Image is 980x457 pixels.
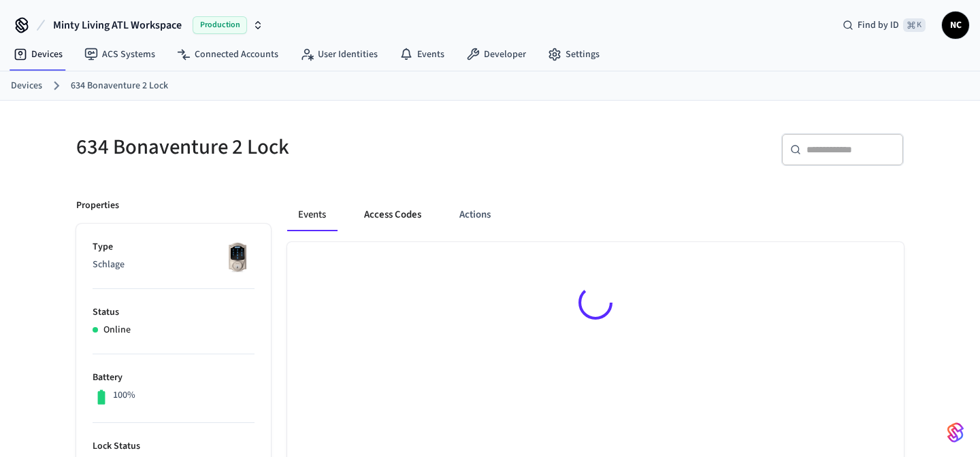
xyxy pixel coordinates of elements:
[448,199,502,231] button: Actions
[103,323,131,337] p: Online
[193,16,247,34] span: Production
[943,13,968,37] span: NC
[71,79,168,93] a: 634 Bonaventure 2 Lock
[53,17,182,33] span: Minty Living ATL Workspace
[287,199,904,231] div: ant example
[857,18,899,32] span: Find by ID
[287,199,337,231] button: Events
[93,439,255,454] p: Lock Status
[76,133,482,161] h5: 634 Bonaventure 2 Lock
[353,199,432,231] button: Access Codes
[389,42,455,67] a: Events
[93,371,255,385] p: Battery
[947,422,964,443] img: SeamLogoGradient.69752ec5.svg
[166,42,289,67] a: Connected Accounts
[220,240,255,274] img: Schlage Sense Smart Deadbolt with Camelot Trim, Front
[93,305,255,320] p: Status
[455,42,537,67] a: Developer
[93,240,255,254] p: Type
[289,42,389,67] a: User Identities
[903,18,926,32] span: ⌘ K
[11,79,42,93] a: Devices
[3,42,73,67] a: Devices
[93,258,255,272] p: Schlage
[73,42,166,67] a: ACS Systems
[537,42,610,67] a: Settings
[76,199,119,213] p: Properties
[942,12,969,39] button: NC
[832,13,936,37] div: Find by ID⌘ K
[113,388,135,403] p: 100%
